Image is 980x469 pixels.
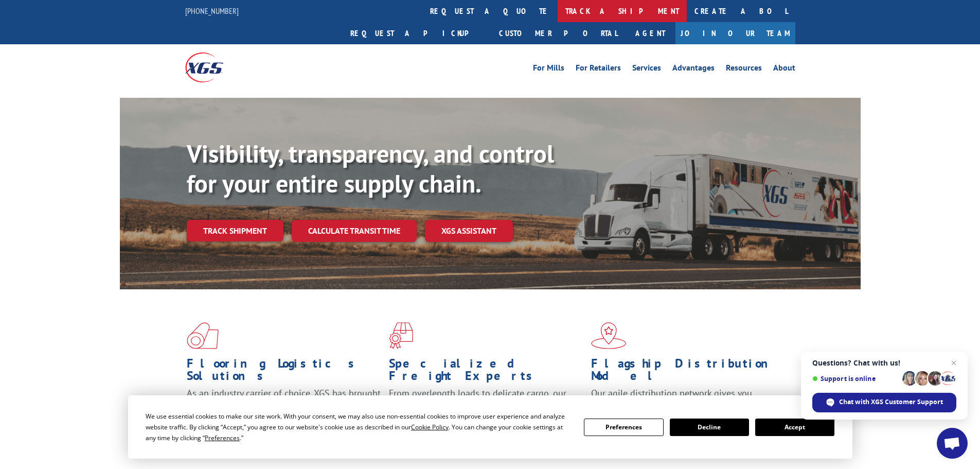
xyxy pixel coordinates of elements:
a: Customer Portal [491,22,625,44]
a: About [773,64,795,75]
h1: Specialized Freight Experts [389,357,583,387]
p: From overlength loads to delicate cargo, our experienced staff knows the best way to move your fr... [389,387,583,433]
a: Services [632,64,661,75]
a: For Retailers [576,64,621,75]
img: xgs-icon-total-supply-chain-intelligence-red [187,322,219,349]
button: Preferences [584,419,663,436]
div: Chat with XGS Customer Support [812,393,956,412]
a: Join Our Team [675,22,795,44]
span: Cookie Policy [411,423,449,431]
span: Our agile distribution network gives you nationwide inventory management on demand. [591,387,780,411]
a: Calculate transit time [292,220,417,242]
div: Open chat [937,428,968,459]
span: As an industry carrier of choice, XGS has brought innovation and dedication to flooring logistics... [187,387,381,424]
a: [PHONE_NUMBER] [185,6,239,16]
span: Close chat [948,357,960,369]
img: xgs-icon-focused-on-flooring-red [389,322,413,349]
span: Questions? Chat with us! [812,359,956,367]
a: Request a pickup [343,22,491,44]
a: Agent [625,22,675,44]
h1: Flagship Distribution Model [591,357,786,387]
div: We use essential cookies to make our site work. With your consent, we may also use non-essential ... [146,411,572,443]
button: Decline [670,419,749,436]
a: Track shipment [187,220,283,241]
img: xgs-icon-flagship-distribution-model-red [591,322,627,349]
a: For Mills [533,64,564,75]
span: Preferences [205,433,240,442]
div: Cookie Consent Prompt [128,395,852,459]
span: Chat with XGS Customer Support [839,397,943,407]
span: Support is online [812,375,899,383]
b: Visibility, transparency, and control for your entire supply chain. [187,137,554,199]
a: Advantages [672,64,715,75]
a: XGS ASSISTANT [425,220,513,242]
h1: Flooring Logistics Solutions [187,357,381,387]
a: Resources [726,64,762,75]
button: Accept [755,419,834,436]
